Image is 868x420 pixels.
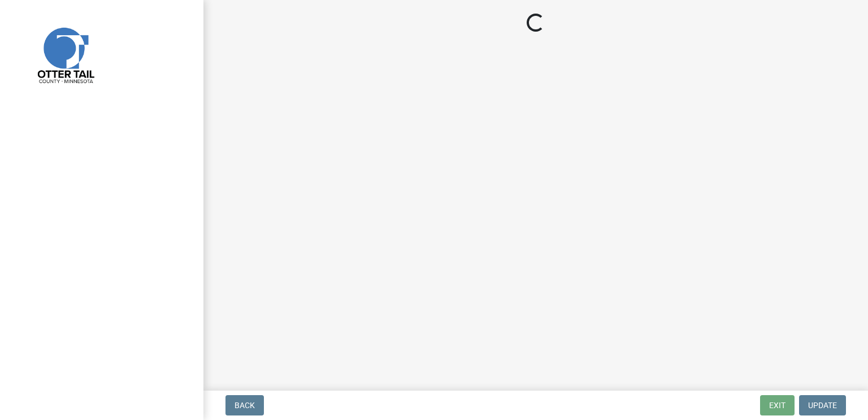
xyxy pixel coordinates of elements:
span: Update [808,401,837,410]
button: Back [225,395,264,415]
button: Exit [760,395,795,415]
button: Update [799,395,846,415]
span: Back [235,401,255,410]
img: Otter Tail County, Minnesota [23,12,107,97]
